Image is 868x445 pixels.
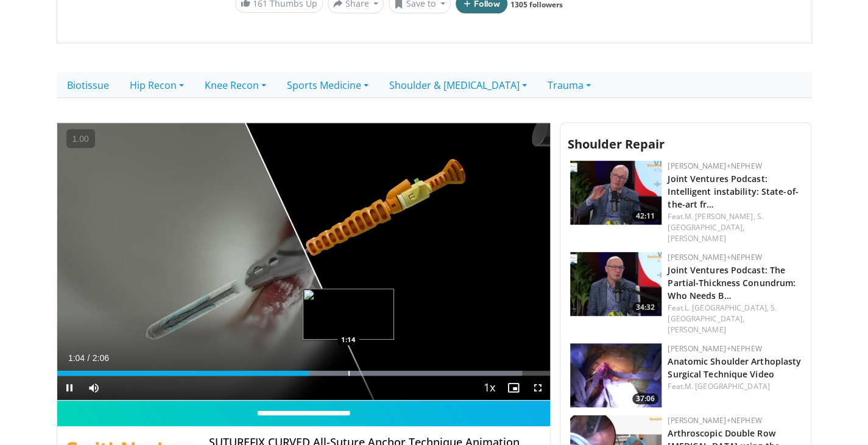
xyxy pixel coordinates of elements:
a: M. [GEOGRAPHIC_DATA] [685,381,770,391]
a: S. [GEOGRAPHIC_DATA], [668,211,763,233]
a: Joint Ventures Podcast: The Partial-Thickness Conundrum: Who Needs B… [668,264,796,301]
a: Shoulder & [MEDICAL_DATA] [379,72,537,98]
img: 4ad8d6c8-ee64-4599-baa1-cc9db944930a.150x105_q85_crop-smart_upscale.jpg [570,343,662,407]
button: Playback Rate [477,376,501,400]
button: Mute [82,376,106,400]
a: Sports Medicine [277,72,379,98]
button: Fullscreen [526,376,550,400]
a: [PERSON_NAME]+Nephew [668,415,761,426]
span: / [88,353,90,363]
a: Trauma [537,72,601,98]
a: 34:32 [570,252,662,316]
a: L. [GEOGRAPHIC_DATA], [685,303,769,313]
a: M. [PERSON_NAME], [685,211,755,222]
img: 5807bf09-abca-4062-84b7-711dbcc3ea56.150x105_q85_crop-smart_upscale.jpg [570,252,662,316]
div: Feat. [668,211,801,244]
a: Biotissue [57,72,119,98]
button: Enable picture-in-picture mode [501,376,526,400]
a: Joint Ventures Podcast: Intelligent instability: State-of-the-art fr… [668,173,798,210]
video-js: Video Player [57,123,551,401]
a: [PERSON_NAME] [668,233,725,244]
span: 42:11 [632,211,658,222]
a: Knee Recon [194,72,277,98]
span: 37:06 [632,393,658,404]
a: [PERSON_NAME]+Nephew [668,343,761,354]
a: 42:11 [570,161,662,225]
a: Anatomic Shoulder Arthoplasty Surgical Technique Video [668,356,801,380]
a: 37:06 [570,343,662,407]
a: [PERSON_NAME]+Nephew [668,252,761,262]
img: image.jpeg [303,289,394,340]
div: Feat. [668,303,801,335]
div: Progress Bar [57,371,551,376]
a: Hip Recon [119,72,194,98]
span: 1:04 [68,353,85,363]
span: Shoulder Repair [568,136,665,152]
button: Pause [57,376,82,400]
span: 34:32 [632,302,658,313]
div: Feat. [668,381,801,392]
span: 2:06 [93,353,109,363]
a: [PERSON_NAME] [668,324,725,335]
a: [PERSON_NAME]+Nephew [668,161,761,171]
img: 68fb0319-defd-40d2-9a59-ac066b7d8959.150x105_q85_crop-smart_upscale.jpg [570,161,662,225]
a: S. [GEOGRAPHIC_DATA], [668,303,777,324]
